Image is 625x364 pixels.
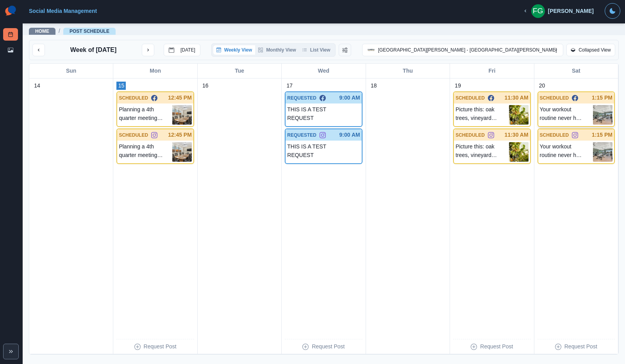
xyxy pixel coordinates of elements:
span: / [59,27,60,35]
p: 16 [202,82,209,90]
button: previous month [32,44,45,56]
a: Post Schedule [70,29,109,34]
button: [PERSON_NAME] [516,3,600,19]
p: 1:15 PM [592,131,612,139]
p: Planning a 4th quarter meeting? Our boardroom is ideal for business conferences, networking, and ... [119,105,172,125]
p: Planning a 4th quarter meeting? Our boardroom is ideal for business conferences, networking, and ... [119,142,172,162]
p: Your workout routine never has to skip a beat. Whether it's 6am or midnight, our gym is open and ... [540,142,593,162]
p: SCHEDULED [119,95,148,102]
p: 9:00 AM [339,131,360,139]
p: SCHEDULED [119,132,148,139]
p: Picture this: oak trees, vineyard views, and a bow in your hand. Archery at [GEOGRAPHIC_DATA] is ... [455,105,509,125]
button: Collapsed View [566,44,615,56]
div: Faith Garcia [533,2,543,20]
p: [DATE] [180,47,195,53]
p: 17 [286,82,293,90]
p: Request Post [480,343,513,351]
p: 11:30 AM [505,131,529,139]
div: Wed [282,64,366,78]
button: Monthly View [255,45,299,55]
a: Media Library [3,44,18,56]
img: anrzgrdbpccewpwdq6px [509,142,529,162]
p: SCHEDULED [540,95,569,102]
button: Toggle Mode [605,3,620,19]
p: Request Post [144,343,177,351]
p: Request Post [312,343,345,351]
button: go to today [164,44,200,56]
button: Weekly View [213,45,255,55]
p: 9:00 AM [339,94,360,102]
div: [PERSON_NAME] [548,8,594,14]
p: 19 [455,82,461,90]
button: List View [299,45,334,55]
p: THIS IS A TEST REQUEST [287,105,360,123]
a: Post Schedule [3,28,18,41]
button: Change View Order [339,44,351,56]
button: [GEOGRAPHIC_DATA][PERSON_NAME] - [GEOGRAPHIC_DATA][PERSON_NAME] [362,44,563,56]
p: REQUESTED [287,95,316,102]
p: REQUESTED [287,132,316,139]
p: 1:15 PM [592,94,612,102]
p: Week of [DATE] [70,45,117,55]
p: SCHEDULED [455,132,485,139]
p: Picture this: oak trees, vineyard views, and a bow in your hand. Archery at [GEOGRAPHIC_DATA] is ... [455,142,509,162]
p: SCHEDULED [455,95,485,102]
button: Expand [3,344,19,359]
p: 18 [371,82,377,90]
img: mc6ugfqyjyuyqrrsclch [172,142,192,162]
img: mc6ugfqyjyuyqrrsclch [172,105,192,125]
img: 365514629980090 [367,46,375,54]
p: 20 [539,82,545,90]
button: next month [142,44,154,56]
div: Thu [366,64,450,78]
img: anrzgrdbpccewpwdq6px [509,105,529,125]
p: 11:30 AM [505,94,529,102]
p: 14 [34,82,40,90]
nav: breadcrumb [29,27,116,35]
p: 15 [118,82,125,90]
img: nziw8q7xtj6zoj2e9q9r [593,142,612,162]
p: THIS IS A TEST REQUEST [287,142,360,160]
p: 12:45 PM [168,131,192,139]
div: Sun [29,64,113,78]
p: Your workout routine never has to skip a beat. Whether it's 6am or midnight, our gym is open and ... [540,105,593,125]
a: Home [35,29,49,34]
div: Fri [450,64,534,78]
a: Social Media Management [29,8,97,14]
p: SCHEDULED [540,132,569,139]
div: Mon [113,64,197,78]
p: Request Post [564,343,597,351]
img: nziw8q7xtj6zoj2e9q9r [593,105,612,125]
div: Sat [534,64,618,78]
div: Tue [198,64,282,78]
p: 12:45 PM [168,94,192,102]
